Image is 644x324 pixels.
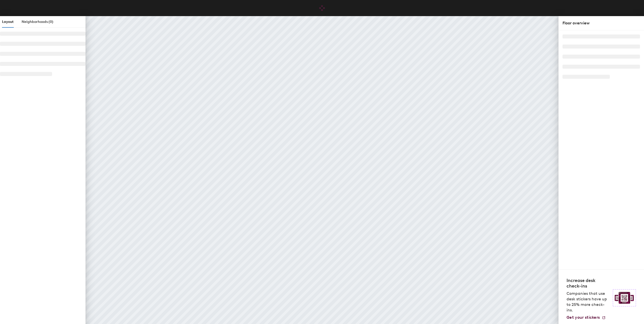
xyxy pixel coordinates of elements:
p: Companies that use desk stickers have up to 25% more check-ins. [567,291,610,313]
h4: Increase desk check-ins [567,278,610,289]
span: Layout [2,20,14,24]
img: Sticker logo [613,289,636,306]
span: Get your stickers [567,315,600,320]
a: Get your stickers [567,315,606,320]
span: Neighborhoods (0) [22,20,53,24]
div: Floor overview [562,20,640,26]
